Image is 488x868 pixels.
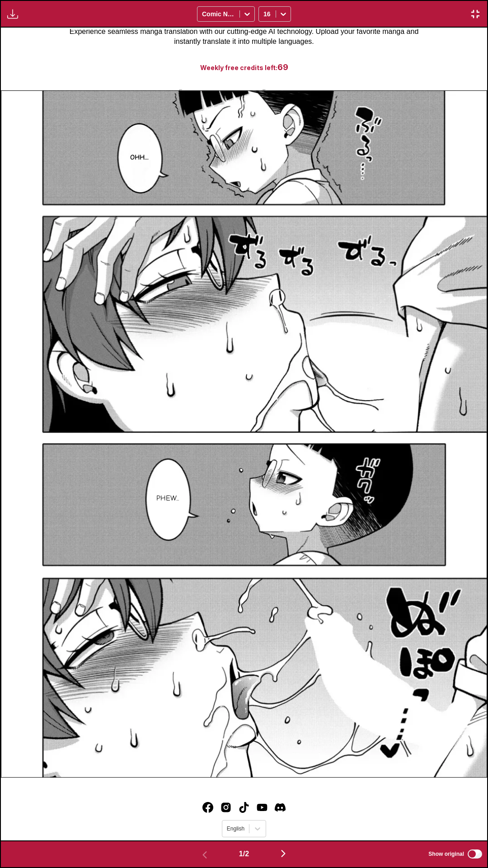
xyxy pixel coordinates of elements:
img: Previous page [199,849,210,860]
img: Next page [278,848,289,859]
img: Manga Panel [1,90,487,777]
span: Show original [428,851,464,857]
img: Download translated images [7,9,18,19]
p: Ohh... [128,151,150,164]
p: Phew... [155,492,181,505]
input: Show original [468,849,482,859]
span: 1 / 2 [239,850,249,858]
